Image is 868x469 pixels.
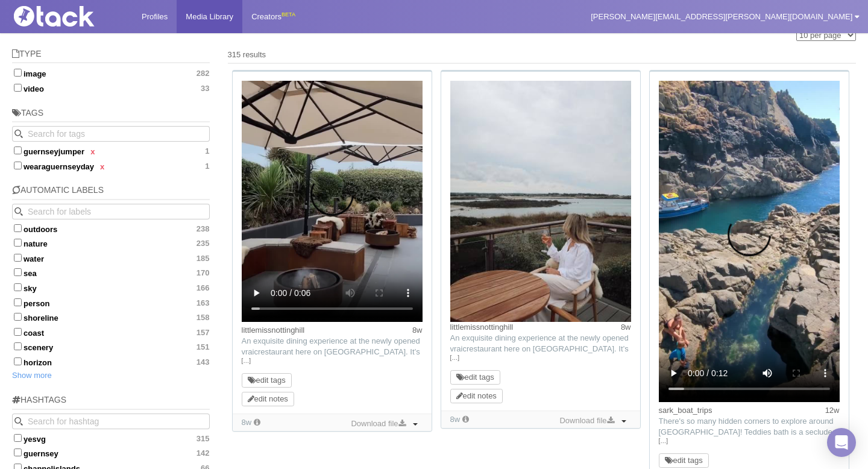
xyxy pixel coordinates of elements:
div: 315 results [228,49,857,60]
input: Search for labels [12,204,210,219]
input: yesvg315 [14,434,22,442]
svg: Search [14,130,23,138]
a: littlemissnottinghill [450,323,514,332]
time: Posted: 09/08/2025, 10:21:51 [412,325,423,336]
a: edit notes [456,391,497,400]
label: guernseyjumper [12,145,210,157]
label: nature [12,237,210,249]
span: 170 [197,268,210,278]
h5: Tags [12,109,210,122]
input: water185 [14,254,22,262]
span: 142 [197,449,210,458]
span: 143 [197,357,210,367]
input: image282 [14,69,22,77]
a: […] [242,356,423,367]
time: Posted: 09/08/2025, 10:21:51 [621,322,631,333]
input: sky166 [14,283,22,291]
time: Added: 14/08/2025, 09:27:39 [450,415,461,424]
label: sea [12,266,210,279]
span: 163 [197,298,210,308]
span: 157 [197,328,210,338]
time: Added: 14/08/2025, 09:27:41 [242,418,252,427]
label: image [12,67,210,79]
span: 33 [201,84,209,93]
span: 1 [205,162,209,171]
h5: Type [12,49,210,63]
span: An exquisite dining experience at the newly opened vraicrestaurant here on [GEOGRAPHIC_DATA]. It’... [242,336,420,454]
a: […] [450,353,631,364]
input: outdoors238 [14,224,22,232]
svg: Search [14,417,23,426]
span: 235 [197,239,210,248]
a: […] [659,436,840,447]
a: edit tags [248,376,286,385]
label: video [12,82,210,94]
input: video33 [14,84,22,92]
span: 1 [205,146,209,156]
a: Show more [12,371,52,380]
label: scenery [12,341,210,353]
label: person [12,297,210,309]
label: yesvg [12,432,210,444]
input: sea170 [14,268,22,276]
input: Search for hashtag [12,414,210,429]
svg: Search [14,207,23,216]
time: Posted: 14/07/2025, 10:24:53 [825,405,840,416]
a: edit tags [665,456,703,465]
a: sark_boat_trips [659,406,712,415]
a: edit tags [456,373,494,382]
a: x [90,147,95,156]
label: water [12,252,210,264]
span: 158 [197,313,210,323]
label: coast [12,326,210,338]
input: scenery151 [14,342,22,350]
h5: Automatic Labels [12,186,210,200]
input: coast157 [14,328,22,336]
input: person163 [14,298,22,306]
label: wearaguernseyday [12,160,210,172]
img: Tack [9,6,130,27]
label: horizon [12,356,210,368]
label: outdoors [12,222,210,234]
span: 315 [197,434,210,444]
input: nature235 [14,239,22,247]
a: Download file [348,417,408,430]
a: x [100,162,104,171]
label: shoreline [12,311,210,323]
span: An exquisite dining experience at the newly opened vraicrestaurant here on [GEOGRAPHIC_DATA]. It’... [450,333,629,451]
a: Download file [556,414,617,427]
a: littlemissnottinghill [242,326,305,335]
input: shoreline158 [14,313,22,321]
input: Search for tags [12,126,210,142]
h5: Hashtags [12,395,210,409]
img: Image may contain: nature, outdoors, countryside, adult, female, person, woman, rural, sky, sitti... [450,81,631,322]
label: sky [12,282,210,294]
div: Open Intercom Messenger [827,428,856,457]
label: guernsey [12,447,210,459]
span: 151 [197,342,210,352]
span: 166 [197,283,210,293]
button: Search [12,126,28,142]
input: wearaguernseydayx 1 [14,162,22,169]
input: guernsey142 [14,449,22,456]
a: edit notes [248,394,288,403]
button: Search [12,204,28,219]
input: guernseyjumperx 1 [14,146,22,154]
span: 185 [197,254,210,263]
input: horizon143 [14,357,22,365]
span: 282 [197,69,210,78]
button: Search [12,414,28,429]
div: BETA [281,8,295,21]
span: 238 [197,224,210,234]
